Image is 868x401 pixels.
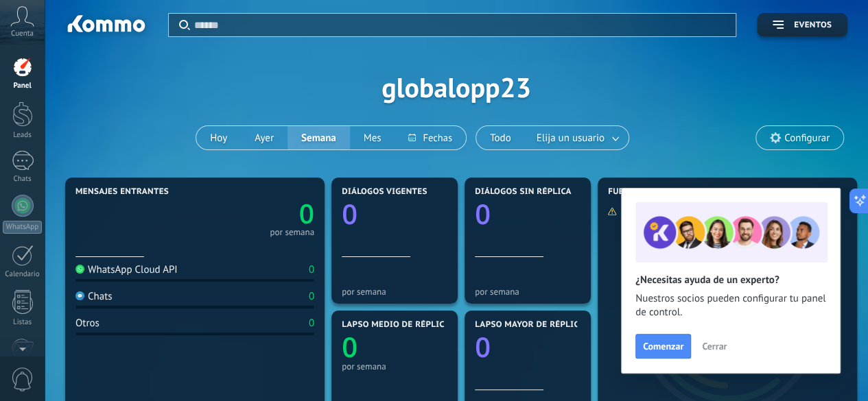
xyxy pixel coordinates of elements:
div: 0 [309,317,314,330]
span: Diálogos vigentes [342,187,427,197]
div: 0 [309,290,314,303]
button: Ayer [241,126,288,149]
div: Otros [75,317,99,330]
button: Todo [476,126,525,149]
span: Elija un usuario [534,129,607,147]
span: Cerrar [702,341,727,351]
text: 0 [299,195,314,232]
button: Fechas [395,126,465,149]
span: Nuestros socios pueden configurar tu panel de control. [635,292,826,319]
div: Leads [3,131,43,140]
span: Comenzar [643,341,683,351]
button: Comenzar [635,334,691,359]
span: Lapso medio de réplica [342,320,450,330]
span: Eventos [794,21,832,30]
div: Panel [3,82,43,90]
button: Mes [350,126,395,149]
button: Hoy [196,126,241,149]
span: Diálogos sin réplica [475,187,572,197]
div: por semana [475,287,580,297]
text: 0 [475,328,491,365]
text: 0 [475,195,491,232]
div: por semana [342,361,447,372]
div: WhatsApp [3,221,42,234]
span: Fuentes de leads [608,187,688,197]
div: Calendario [3,270,43,279]
div: No hay suficientes datos para mostrar [607,206,774,217]
div: WhatsApp Cloud API [75,263,178,276]
text: 0 [342,328,357,365]
span: Cuenta [11,29,34,38]
button: Semana [288,126,350,149]
a: 0 [195,195,314,232]
div: por semana [342,287,447,297]
img: WhatsApp Cloud API [75,265,84,274]
span: Configurar [784,132,830,144]
span: Lapso mayor de réplica [475,320,584,330]
div: 0 [309,263,314,276]
button: Cerrar [696,336,733,356]
h2: ¿Necesitas ayuda de un experto? [635,274,826,287]
img: Chats [75,291,84,300]
div: Chats [75,290,113,303]
text: 0 [342,195,357,232]
div: por semana [270,229,314,236]
div: Listas [3,318,43,327]
button: Elija un usuario [525,126,629,149]
span: Mensajes entrantes [75,187,169,197]
div: Chats [3,175,43,184]
button: Eventos [757,13,847,37]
